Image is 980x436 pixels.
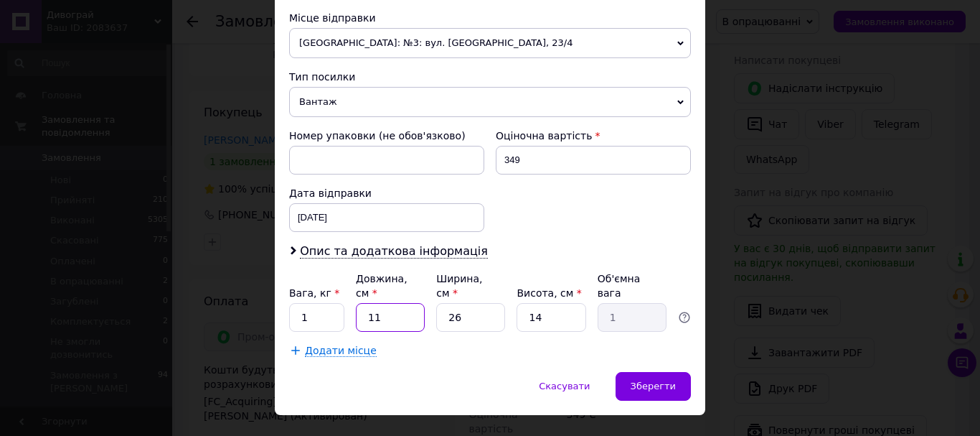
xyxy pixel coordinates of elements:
span: Опис та додаткова інформація [300,244,488,259]
label: Довжина, см [356,273,407,299]
span: Зберегти [631,381,676,391]
div: Об'ємна вага [598,272,666,300]
span: Вантаж [289,87,691,117]
div: Оціночна вартість [496,129,691,143]
span: Додати місце [305,345,377,357]
span: [GEOGRAPHIC_DATA]: №3: вул. [GEOGRAPHIC_DATA], 23/4 [289,28,691,58]
div: Номер упаковки (не обов'язково) [289,129,484,143]
span: Місце відправки [289,12,376,24]
label: Ширина, см [436,273,482,299]
span: Тип посилки [289,71,355,83]
div: Дата відправки [289,186,484,200]
label: Вага, кг [289,287,339,299]
label: Висота, см [517,287,581,299]
span: Скасувати [539,381,590,391]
